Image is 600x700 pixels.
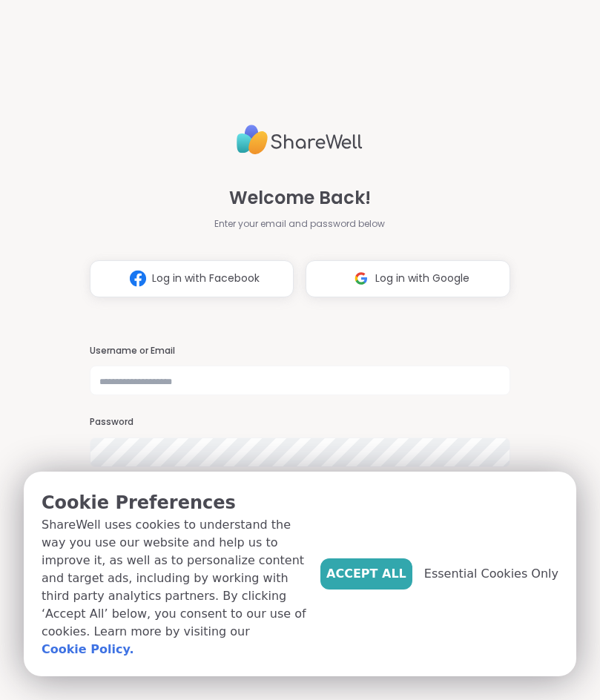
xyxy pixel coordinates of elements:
[124,265,152,292] img: ShareWell Logomark
[237,119,363,161] img: ShareWell Logo
[306,260,510,297] button: Log in with Google
[42,641,133,658] a: Cookie Policy.
[320,558,412,590] button: Accept All
[90,345,510,357] h3: Username or Email
[214,217,385,231] span: Enter your email and password below
[152,271,260,286] span: Log in with Facebook
[42,516,309,658] p: ShareWell uses cookies to understand the way you use our website and help us to improve it, as we...
[375,271,469,286] span: Log in with Google
[90,470,510,483] a: Forgot Password?
[90,416,510,429] h3: Password
[42,489,309,516] p: Cookie Preferences
[326,565,406,583] span: Accept All
[229,185,371,211] span: Welcome Back!
[424,565,558,583] span: Essential Cookies Only
[347,265,375,292] img: ShareWell Logomark
[90,260,294,297] button: Log in with Facebook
